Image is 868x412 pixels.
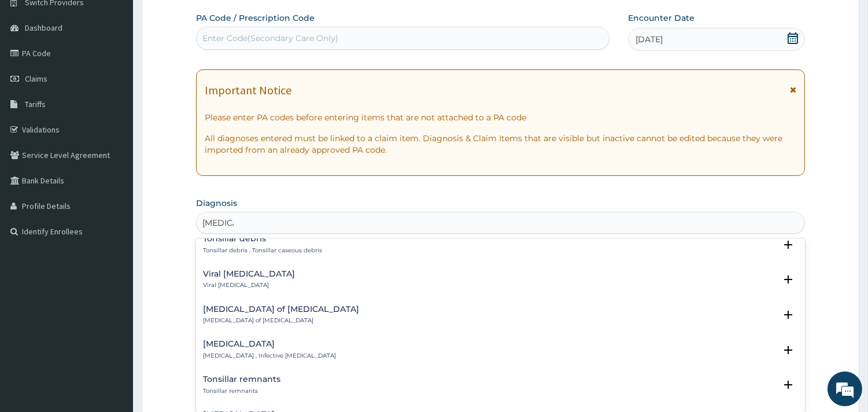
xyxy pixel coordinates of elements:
i: open select status [781,273,795,286]
p: Tonsillar remnants [203,387,280,395]
h4: Viral [MEDICAL_DATA] [203,270,295,278]
img: d_794563401_company_1708531726252_794563401 [21,58,47,87]
p: Tonsillar debris , Tonsillar caseous debris [203,247,322,255]
label: PA Code / Prescription Code [196,12,315,24]
i: open select status [781,238,795,252]
h1: Important Notice [205,84,291,97]
span: Claims [25,73,47,84]
div: Minimize live chat window [190,6,217,34]
i: open select status [781,378,795,392]
p: Viral [MEDICAL_DATA] [203,281,295,289]
h4: Tonsillar debris [203,234,322,243]
i: open select status [781,308,795,322]
i: open select status [781,343,795,357]
span: We're online! [67,129,160,246]
span: Tariffs [25,99,46,109]
div: Enter Code(Secondary Care Only) [202,32,338,44]
label: Encounter Date [628,12,695,24]
p: [MEDICAL_DATA] , Infective [MEDICAL_DATA] [203,352,336,360]
p: [MEDICAL_DATA] of [MEDICAL_DATA] [203,317,359,325]
p: All diagnoses entered must be linked to a claim item. Diagnosis & Claim Items that are visible bu... [205,133,796,156]
div: Chat with us now [60,65,194,80]
h4: Tonsillar remnants [203,375,280,384]
label: Diagnosis [196,197,237,209]
textarea: Type your message and hit 'Enter' [6,282,220,323]
p: Please enter PA codes before entering items that are not attached to a PA code [205,112,796,123]
h4: [MEDICAL_DATA] [203,340,336,348]
span: [DATE] [636,34,663,45]
h4: [MEDICAL_DATA] of [MEDICAL_DATA] [203,305,359,314]
span: Dashboard [25,23,62,33]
